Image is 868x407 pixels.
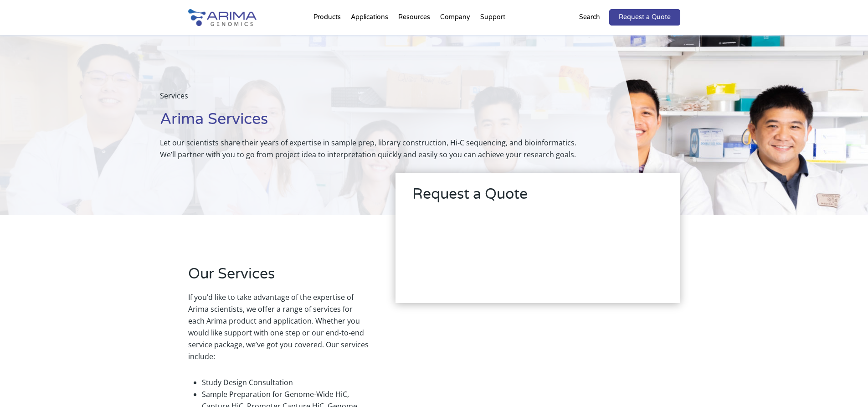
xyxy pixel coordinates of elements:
p: Search [579,11,600,23]
iframe: Form 1 [412,223,663,292]
li: Study Design Consultation [202,376,369,388]
p: Let our scientists share their years of expertise in sample prep, library construction, Hi-C sequ... [160,137,594,160]
h2: Request a Quote [412,184,663,211]
h1: Arima Services [160,109,594,137]
a: Request a Quote [609,9,680,26]
h2: Our Services [188,264,369,291]
p: Services [160,90,594,109]
p: If you’d like to take advantage of the expertise of Arima scientists, we offer a range of service... [188,291,369,370]
img: Arima-Genomics-logo [188,9,257,26]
